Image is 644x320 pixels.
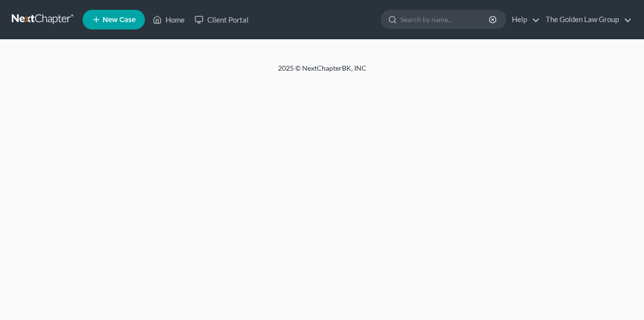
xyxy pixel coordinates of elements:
a: Home [148,11,190,28]
a: Help [507,11,540,28]
div: 2025 © NextChapterBK, INC [42,63,602,81]
a: The Golden Law Group [541,11,632,28]
input: Search by name... [400,10,490,28]
span: New Case [103,16,136,24]
a: Client Portal [190,11,253,28]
